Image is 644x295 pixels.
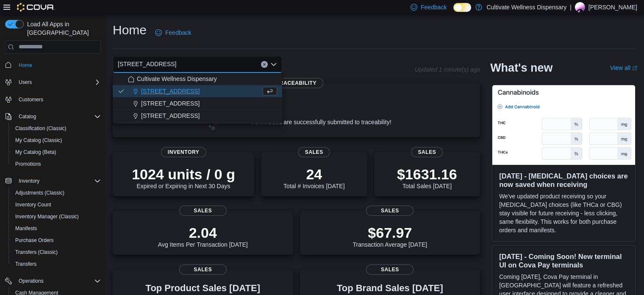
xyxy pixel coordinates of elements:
p: 24 [283,166,344,183]
p: 2.04 [158,224,248,241]
span: Operations [15,276,101,286]
p: Updated 1 minute(s) ago [415,66,480,73]
a: Transfers [12,259,40,269]
span: Adjustments (Classic) [12,188,101,198]
button: Close list of options [270,61,277,68]
span: Inventory [15,176,101,186]
button: Classification (Classic) [8,122,104,134]
a: Manifests [12,223,40,234]
span: Sales [366,264,414,275]
button: Users [2,76,104,88]
p: We've updated product receiving so your [MEDICAL_DATA] choices (like THCa or CBG) stay visible fo... [499,192,628,234]
div: Expired or Expiring in Next 30 Days [132,166,235,189]
h1: Home [113,22,147,39]
span: Home [19,62,32,69]
button: [STREET_ADDRESS] [113,110,282,122]
img: Cova [17,3,55,11]
span: [STREET_ADDRESS] [141,111,200,120]
button: Catalog [15,111,39,122]
button: Manifests [8,223,104,234]
div: All invoices are successfully submitted to traceability! [252,102,391,125]
div: Choose from the following options [113,73,282,122]
div: Transaction Average [DATE] [353,224,427,248]
button: Operations [2,275,104,287]
button: [STREET_ADDRESS] [113,85,282,97]
a: Inventory Count [12,200,55,210]
span: Customers [15,94,101,105]
span: Home [15,60,101,70]
a: Feedback [152,24,194,41]
h3: Top Brand Sales [DATE] [331,283,449,293]
h3: [DATE] - [MEDICAL_DATA] choices are now saved when receiving [499,172,628,189]
h3: Top Product Sales [DATE] [120,283,286,293]
button: Inventory [2,175,104,187]
span: My Catalog (Classic) [15,137,62,144]
span: Load All Apps in [GEOGRAPHIC_DATA] [24,20,101,37]
span: Sales [179,264,227,275]
button: Catalog [2,111,104,122]
span: Sales [366,206,414,216]
button: Users [15,77,35,87]
p: Cultivate Wellness Dispensary [486,2,566,12]
a: Purchase Orders [12,235,57,245]
span: Purchase Orders [12,235,101,245]
div: Total Sales [DATE] [397,166,457,189]
a: View allExternal link [610,64,637,71]
span: Sales [411,147,443,157]
p: | [570,2,572,12]
a: Customers [15,95,47,105]
button: Customers [2,93,104,106]
span: Sales [298,147,330,157]
span: Manifests [12,223,101,234]
p: 0 [252,102,391,119]
a: Adjustments (Classic) [12,188,68,198]
button: Operations [15,276,47,286]
span: Cultivate Wellness Dispensary [137,75,217,83]
a: My Catalog (Beta) [12,147,60,157]
span: Transfers (Classic) [15,249,58,256]
button: Transfers (Classic) [8,246,104,258]
button: Inventory Manager (Classic) [8,211,104,223]
div: Avg Items Per Transaction [DATE] [158,224,248,248]
button: My Catalog (Beta) [8,146,104,158]
a: My Catalog (Classic) [12,135,66,145]
p: $1631.16 [397,166,457,183]
button: [STREET_ADDRESS] [113,97,282,110]
span: Catalog [15,111,101,122]
span: Inventory [161,147,206,157]
span: Manifests [15,225,37,232]
button: My Catalog (Classic) [8,134,104,146]
span: Inventory Count [15,201,51,208]
span: Inventory Manager (Classic) [15,213,79,220]
span: Transfers [15,261,36,267]
svg: External link [632,66,637,71]
button: Inventory Count [8,199,104,211]
button: Clear input [261,61,268,68]
span: Inventory Count [12,200,101,210]
span: Promotions [15,161,41,167]
span: Adjustments (Classic) [15,189,64,196]
div: John Robinson [575,2,585,12]
span: Inventory [19,178,39,184]
a: Inventory Manager (Classic) [12,212,82,222]
button: Adjustments (Classic) [8,187,104,199]
span: Operations [19,278,44,284]
a: Classification (Classic) [12,123,70,134]
span: Catalog [19,113,36,120]
span: Inventory Manager (Classic) [12,212,101,222]
a: Transfers (Classic) [12,247,61,257]
span: Users [15,77,101,87]
span: My Catalog (Beta) [15,149,56,156]
span: Users [19,79,32,86]
span: Customers [19,96,43,103]
span: [STREET_ADDRESS] [141,99,200,108]
span: My Catalog (Classic) [12,135,101,145]
a: Promotions [12,159,44,169]
a: Home [15,60,36,70]
button: Home [2,59,104,71]
span: Sales [179,206,227,216]
span: Promotions [12,159,101,169]
button: Promotions [8,158,104,170]
p: [PERSON_NAME] [588,2,637,12]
